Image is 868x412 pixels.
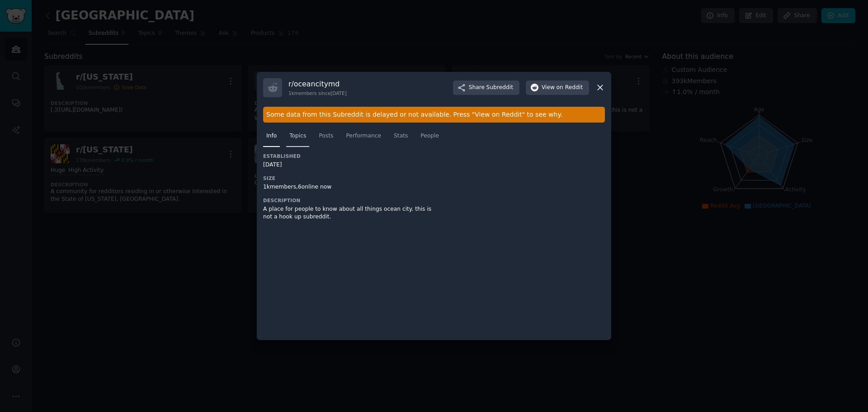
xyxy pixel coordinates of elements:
a: Posts [316,129,336,147]
div: A place for people to know about all things ocean city. this is not a hook up subreddit. [263,205,434,221]
button: ShareSubreddit [453,81,519,95]
a: Stats [391,129,411,147]
div: 1k members, 6 online now [263,183,434,191]
h3: Size [263,175,434,181]
span: People [420,132,439,140]
h3: Established [263,153,434,159]
span: Posts [319,132,333,140]
span: Subreddit [486,84,513,92]
a: People [417,129,442,147]
span: Info [266,132,277,140]
h3: r/ oceancitymd [288,79,347,89]
h3: Description [263,197,434,204]
span: Share [469,84,513,92]
a: Topics [286,129,309,147]
a: Performance [343,129,384,147]
button: Viewon Reddit [526,81,589,95]
div: Some data from this Subreddit is delayed or not available. Press "View on Reddit" to see why. [263,107,605,123]
span: Topics [289,132,306,140]
span: Performance [346,132,381,140]
div: [DATE] [263,161,434,169]
span: View [542,84,583,92]
div: 1k members since [DATE] [288,90,347,96]
span: on Reddit [557,84,583,92]
span: Stats [394,132,408,140]
a: Info [263,129,280,147]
